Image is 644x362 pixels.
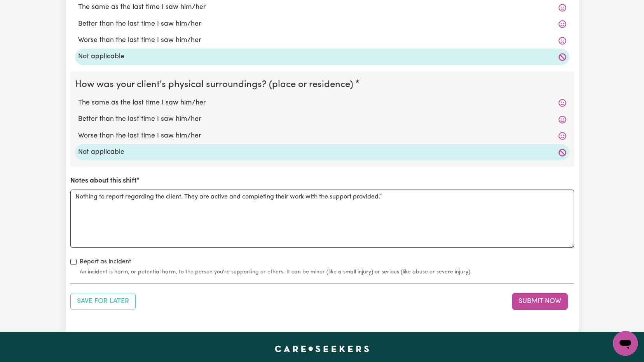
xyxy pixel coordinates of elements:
[78,2,566,12] label: The same as the last time I saw him/her
[75,78,356,92] legend: How was your client's physical surroundings? (place or residence)
[78,147,566,157] label: Not applicable
[78,52,566,62] label: Not applicable
[78,19,566,29] label: Better than the last time I saw him/her
[80,268,574,276] small: An incident is harm, or potential harm, to the person you're supporting or others. It can be mino...
[275,346,369,352] a: Careseekers home page
[78,114,566,124] label: Better than the last time I saw him/her
[70,176,136,186] label: Notes about this shift
[512,293,568,310] button: Submit your job report
[80,257,131,266] label: Report as Incident
[78,98,566,108] label: The same as the last time I saw him/her
[78,35,566,45] label: Worse than the last time I saw him/her
[78,131,566,141] label: Worse than the last time I saw him/her
[70,190,574,248] textarea: Nothing to report regarding the client. They are active and completing their work with the suppor...
[613,331,638,356] iframe: Button to launch messaging window, conversation in progress
[70,293,136,310] button: Save your job report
